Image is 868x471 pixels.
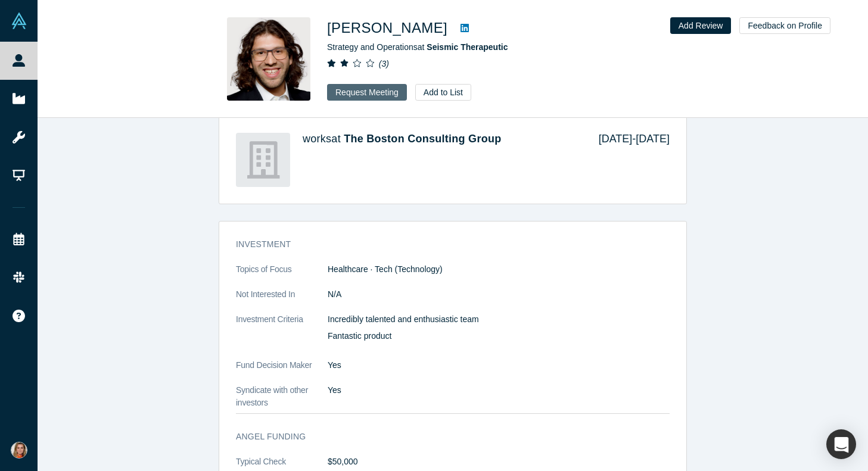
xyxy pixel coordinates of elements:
dd: $50,000 [328,456,670,468]
h3: Angel Funding [236,431,653,443]
h3: Investment [236,238,653,251]
a: The Boston Consulting Group [344,133,501,145]
dt: Topics of Focus [236,263,328,288]
dt: Syndicate with other investors [236,384,328,409]
button: Request Meeting [327,84,407,101]
p: Fantastic product [328,330,670,342]
h4: works at [303,133,582,146]
img: The Boston Consulting Group's Logo [236,133,290,187]
dt: Investment Criteria [236,313,328,359]
i: ( 3 ) [379,59,389,68]
h1: [PERSON_NAME] [327,17,447,39]
dd: N/A [328,288,670,301]
span: Healthcare · Tech (Technology) [328,264,443,274]
button: Feedback on Profile [739,17,830,34]
img: William Marks's Profile Image [227,17,310,101]
dt: Fund Decision Maker [236,359,328,384]
img: Gulin Yilmaz's Account [11,442,27,458]
div: [DATE] - [DATE] [582,133,670,187]
a: Seismic Therapeutic [427,42,508,52]
button: Add to List [415,84,471,101]
dt: Not Interested In [236,288,328,313]
span: Strategy and Operations at [327,42,508,52]
dd: Yes [328,384,670,397]
button: Add Review [670,17,732,34]
dd: Yes [328,359,670,372]
img: Alchemist Vault Logo [11,13,27,29]
p: Incredibly talented and enthusiastic team [328,313,670,326]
